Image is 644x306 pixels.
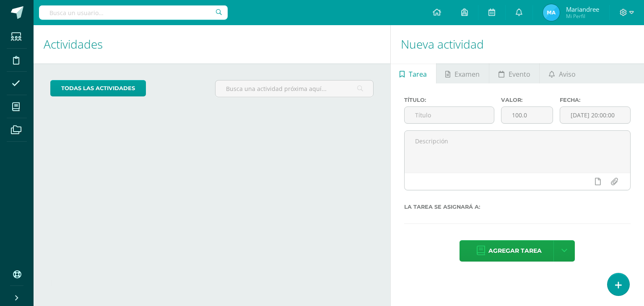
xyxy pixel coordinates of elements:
[489,63,539,83] a: Evento
[216,80,373,97] input: Busca una actividad próxima aquí...
[501,97,553,103] label: Valor:
[543,4,560,21] img: 98953c3e03fa092d6a22418b1e93bada.png
[50,80,146,96] a: todas las Actividades
[454,64,480,84] span: Examen
[404,97,495,103] label: Título:
[559,64,576,84] span: Aviso
[409,64,427,84] span: Tarea
[405,107,494,123] input: Título
[436,63,489,83] a: Examen
[540,63,584,83] a: Aviso
[501,107,552,123] input: Puntos máximos
[488,241,542,261] span: Agregar tarea
[566,5,599,13] span: Mariandree
[401,25,634,63] h1: Nueva actividad
[566,13,599,20] span: Mi Perfil
[509,64,530,84] span: Evento
[404,204,631,210] label: La tarea se asignará a:
[560,97,631,103] label: Fecha:
[44,25,380,63] h1: Actividades
[39,5,228,20] input: Busca un usuario...
[391,63,436,83] a: Tarea
[560,107,630,123] input: Fecha de entrega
